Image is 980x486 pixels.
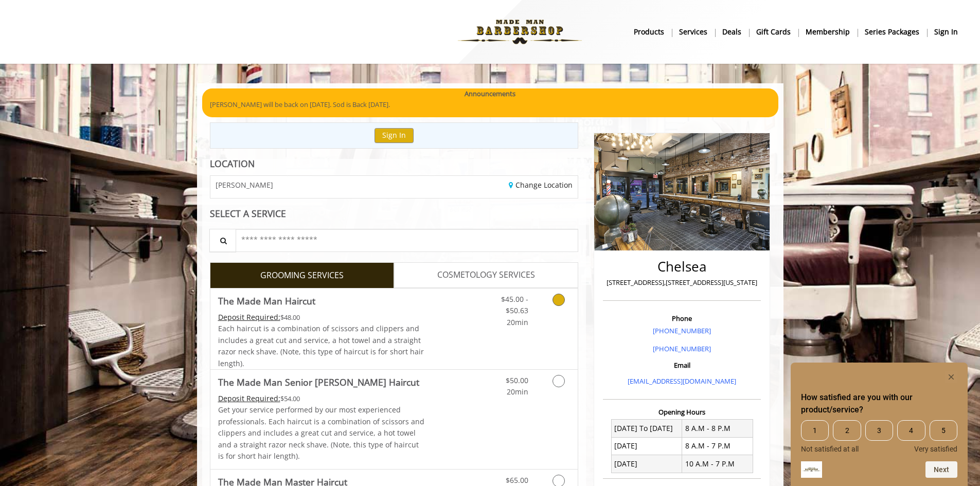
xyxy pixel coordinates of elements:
[634,26,664,38] b: products
[611,437,682,455] td: [DATE]
[914,445,957,453] span: Very satisfied
[506,375,528,385] span: $50.00
[749,24,798,39] a: Gift cardsgift cards
[605,259,758,274] h2: Chelsea
[218,393,280,403] span: This service needs some Advance to be paid before we block your appointment
[806,26,850,38] b: Membership
[865,420,893,441] span: 3
[260,269,344,282] span: GROOMING SERVICES
[218,294,315,308] b: The Made Man Haircut
[722,26,741,38] b: Deals
[756,26,791,38] b: gift cards
[465,88,515,99] b: Announcements
[930,420,957,441] span: 5
[209,229,236,252] button: Service Search
[218,312,280,322] span: This service needs some Advance to be paid before we block your appointment
[210,157,255,170] b: LOCATION
[507,317,528,327] span: 20min
[715,24,749,39] a: DealsDeals
[925,461,957,478] button: Next question
[801,445,859,453] span: Not satisfied at all
[801,371,957,478] div: How satisfied are you with our product/service? Select an option from 1 to 5, with 1 being Not sa...
[216,181,273,189] span: [PERSON_NAME]
[628,376,736,386] a: [EMAIL_ADDRESS][DOMAIN_NAME]
[605,277,758,288] p: [STREET_ADDRESS],[STREET_ADDRESS][US_STATE]
[865,26,919,38] b: Series packages
[218,375,419,389] b: The Made Man Senior [PERSON_NAME] Haircut
[934,26,958,38] b: sign in
[611,455,682,473] td: [DATE]
[506,475,528,485] span: $65.00
[833,420,861,441] span: 2
[218,312,425,323] div: $48.00
[507,387,528,397] span: 20min
[801,420,829,441] span: 1
[682,420,753,437] td: 8 A.M - 8 P.M
[375,128,414,143] button: Sign In
[218,393,425,404] div: $54.00
[682,437,753,455] td: 8 A.M - 7 P.M
[509,180,573,190] a: Change Location
[218,323,424,368] span: Each haircut is a combination of scissors and clippers and includes a great cut and service, a ho...
[611,420,682,437] td: [DATE] To [DATE]
[801,391,957,416] h2: How satisfied are you with our product/service? Select an option from 1 to 5, with 1 being Not sa...
[605,362,758,369] h3: Email
[945,371,957,383] button: Hide survey
[653,344,711,353] a: [PHONE_NUMBER]
[501,294,528,315] span: $45.00 - $50.63
[858,24,927,39] a: Series packagesSeries packages
[210,209,579,219] div: SELECT A SERVICE
[603,408,761,416] h3: Opening Hours
[627,24,672,39] a: Productsproducts
[897,420,925,441] span: 4
[653,326,711,335] a: [PHONE_NUMBER]
[672,24,715,39] a: ServicesServices
[801,420,957,453] div: How satisfied are you with our product/service? Select an option from 1 to 5, with 1 being Not sa...
[927,24,965,39] a: sign insign in
[437,268,535,282] span: COSMETOLOGY SERVICES
[605,315,758,322] h3: Phone
[218,404,425,462] p: Get your service performed by our most experienced professionals. Each haircut is a combination o...
[449,4,591,60] img: Made Man Barbershop logo
[682,455,753,473] td: 10 A.M - 7 P.M
[679,26,707,38] b: Services
[210,99,771,110] p: [PERSON_NAME] will be back on [DATE]. Sod is Back [DATE].
[798,24,858,39] a: MembershipMembership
